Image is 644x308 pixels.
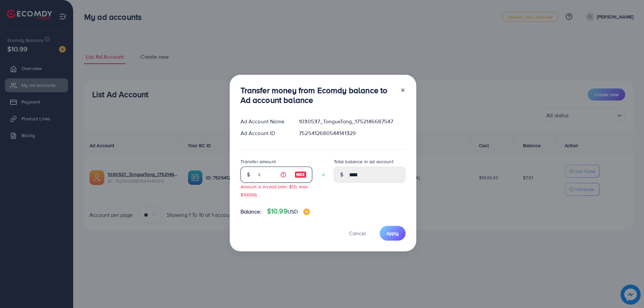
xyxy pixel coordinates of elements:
div: Ad Account Name [235,118,294,125]
div: Ad Account ID [235,129,294,137]
h4: $10.99 [267,207,310,215]
img: image [303,208,310,215]
span: Apply [386,230,399,237]
div: 1030537_TongueTang_1752146687547 [293,118,411,125]
span: USD [287,208,298,215]
span: Cancel [349,230,366,237]
button: Cancel [341,226,374,240]
label: Transfer amount [240,158,276,165]
img: image [294,171,307,179]
label: Total balance in ad account [334,158,393,165]
button: Apply [380,226,406,240]
div: 7525412680544141329 [293,129,411,137]
small: Amount is invalid (min: $10, max: $10000) [240,183,309,197]
h3: Transfer money from Ecomdy balance to Ad account balance [240,85,395,105]
span: Balance: [240,208,262,215]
